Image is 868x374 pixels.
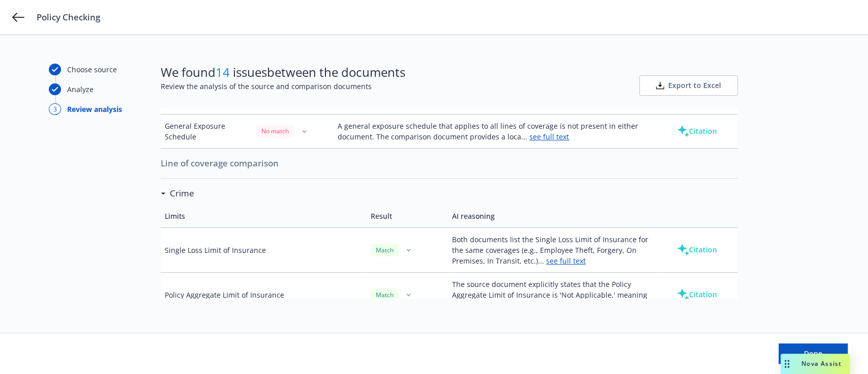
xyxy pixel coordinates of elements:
td: A general exposure schedule that applies to all lines of coverage is not present in either docume... [334,114,656,149]
button: Done [779,343,848,364]
h3: Crime [170,187,194,200]
a: see full text [546,256,586,266]
div: Drag to move [781,354,793,374]
td: Limits [161,205,367,228]
span: Export to Excel [668,80,721,91]
td: Single Loss Limit of Insurance [161,227,367,272]
div: Match [371,289,399,301]
button: Citation [661,284,733,305]
div: Choose source [67,64,117,75]
button: Citation [661,121,733,141]
div: Match [371,244,399,256]
div: No match [256,125,294,137]
button: Nova Assist [781,354,850,374]
td: Policy Aggregate Limit of Insurance [161,272,367,317]
span: Review the analysis of the source and comparison documents [161,81,405,92]
button: Export to Excel [639,75,738,96]
a: see full text [529,132,569,141]
td: The source document explicitly states that the Policy Aggregate Limit of Insurance is 'Not Applic... [448,272,656,317]
span: Nova Assist [801,359,842,368]
td: AI reasoning [448,205,656,228]
span: We found issues between the documents [161,64,405,81]
td: Both documents list the Single Loss Limit of Insurance for the same coverages (e.g., Employee The... [448,227,656,272]
div: Crime [161,187,194,200]
button: Citation [661,240,733,260]
td: General Exposure Schedule [161,114,252,149]
span: Done [804,349,822,358]
span: Line of coverage comparison [161,153,738,174]
span: 14 [216,64,230,80]
td: Result [367,205,448,228]
div: Review analysis [67,104,122,114]
div: 3 [49,103,61,115]
div: Analyze [67,84,94,95]
span: Policy Checking [37,11,100,23]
